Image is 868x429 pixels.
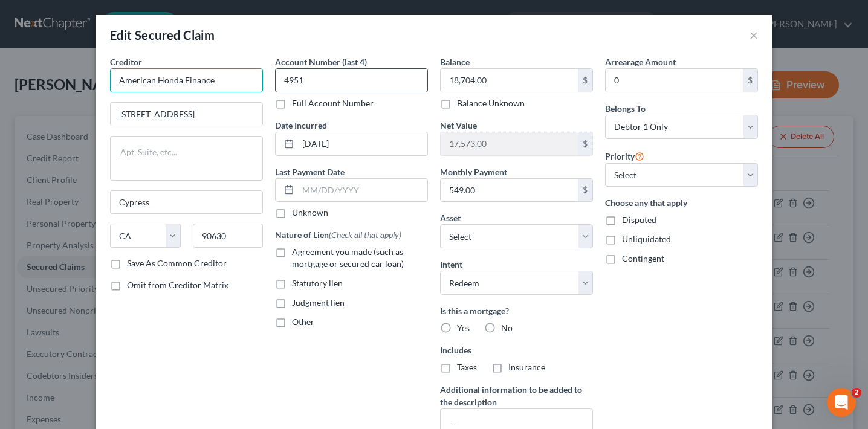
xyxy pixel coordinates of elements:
input: Enter zip... [193,224,264,248]
label: Balance [440,56,470,68]
input: MM/DD/YYYY [298,132,427,155]
label: Intent [440,258,462,271]
span: Judgment lien [292,297,345,308]
label: Includes [440,344,593,356]
input: XXXX [275,68,428,92]
label: Monthly Payment [440,166,507,178]
input: 0.00 [441,132,578,155]
span: Yes [457,323,470,333]
span: Taxes [457,362,477,372]
div: Edit Secured Claim [110,27,215,44]
span: Creditor [110,57,142,67]
label: Choose any that apply [605,196,758,209]
input: 0.00 [441,179,578,202]
label: Additional information to be added to the description [440,383,593,408]
label: Last Payment Date [275,166,345,178]
span: Omit from Creditor Matrix [127,280,228,290]
span: (Check all that apply) [329,230,401,240]
input: Search creditor by name... [110,68,263,92]
span: No [501,323,513,333]
span: Agreement you made (such as mortgage or secured car loan) [292,247,404,269]
div: $ [578,132,592,155]
label: Date Incurred [275,119,327,132]
input: 0.00 [441,69,578,92]
label: Save As Common Creditor [127,257,227,269]
iframe: Intercom live chat [827,388,856,417]
span: 2 [852,388,861,398]
div: $ [743,69,757,92]
label: Full Account Number [292,97,374,109]
button: × [750,28,758,42]
label: Arrearage Amount [605,56,676,68]
label: Account Number (last 4) [275,56,367,68]
label: Is this a mortgage? [440,305,593,317]
span: Statutory lien [292,278,343,288]
input: MM/DD/YYYY [298,179,427,202]
label: Balance Unknown [457,97,525,109]
label: Priority [605,149,644,163]
span: Contingent [622,253,664,263]
span: Unliquidated [622,234,671,244]
div: $ [578,179,592,202]
span: Asset [440,213,461,223]
label: Nature of Lien [275,228,401,241]
span: Insurance [508,362,545,372]
span: Belongs To [605,103,646,114]
input: Enter city... [111,191,262,214]
input: 0.00 [606,69,743,92]
span: Other [292,317,314,327]
div: $ [578,69,592,92]
span: Disputed [622,214,656,225]
label: Net Value [440,119,477,132]
input: Enter address... [111,103,262,126]
label: Unknown [292,207,328,219]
